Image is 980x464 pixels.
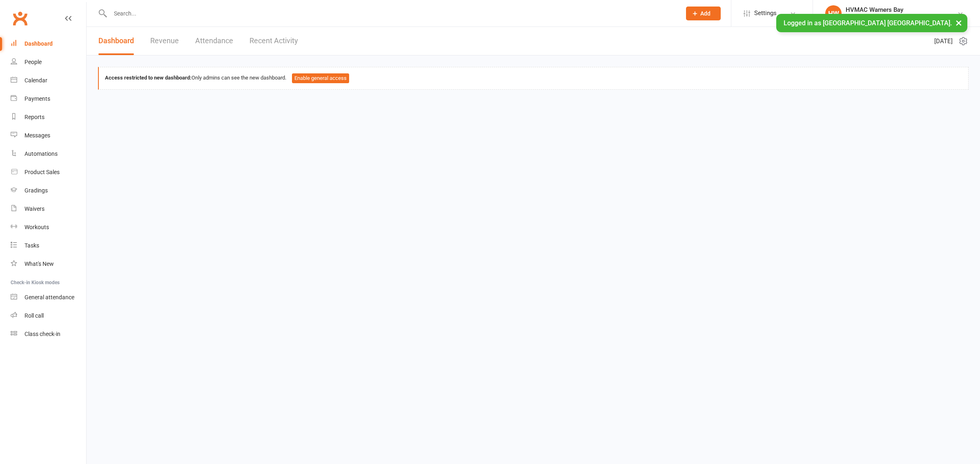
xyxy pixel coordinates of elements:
a: Waivers [11,200,86,218]
a: Attendance [195,27,233,55]
div: Calendar [24,77,47,84]
strong: Access restricted to new dashboard: [105,75,192,81]
div: HVMAC Warners Bay [846,6,957,13]
a: Reports [11,108,86,126]
div: People [24,59,42,65]
div: Payments [24,95,50,102]
div: Only admins can see the new dashboard. [105,73,962,83]
a: Gradings [11,181,86,200]
a: Clubworx [10,8,30,29]
a: Tasks [11,236,86,255]
div: Product Sales [24,169,60,175]
a: Dashboard [98,27,134,55]
a: Workouts [11,218,86,236]
div: Waivers [24,205,45,212]
a: What's New [11,255,86,273]
div: Messages [24,132,50,139]
a: Dashboard [11,35,86,53]
a: Product Sales [11,163,86,181]
a: Class kiosk mode [11,325,86,343]
a: Payments [11,90,86,108]
input: Search... [108,8,675,19]
div: Automations [24,150,58,157]
div: General attendance [24,294,74,300]
span: [DATE] [934,36,953,46]
a: Automations [11,145,86,163]
span: Logged in as [GEOGRAPHIC_DATA] [GEOGRAPHIC_DATA]. [784,19,952,27]
div: Roll call [24,312,44,319]
div: Reports [24,114,45,120]
a: Recent Activity [249,27,298,55]
div: Class check-in [24,331,60,337]
div: [GEOGRAPHIC_DATA] [GEOGRAPHIC_DATA] [846,13,957,21]
div: Gradings [24,187,48,194]
button: × [951,14,966,31]
div: HW [825,5,842,22]
a: General attendance kiosk mode [11,288,86,307]
span: Settings [754,4,777,22]
a: Messages [11,126,86,145]
span: Add [700,10,710,17]
button: Enable general access [292,73,349,83]
div: Workouts [24,224,49,230]
button: Add [686,7,721,20]
div: Tasks [24,242,39,249]
div: Dashboard [24,40,53,47]
a: People [11,53,86,71]
a: Revenue [150,27,179,55]
a: Calendar [11,71,86,90]
div: What's New [24,261,54,267]
a: Roll call [11,307,86,325]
